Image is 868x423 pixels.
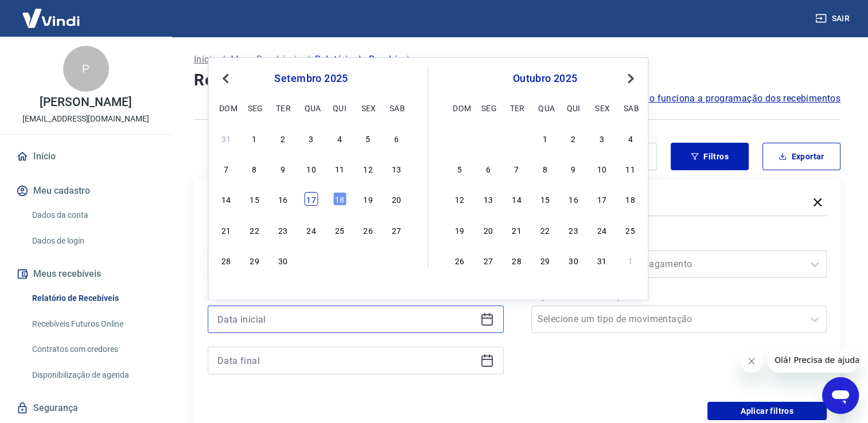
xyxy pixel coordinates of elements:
label: Forma de Pagamento [534,234,825,248]
div: Choose sexta-feira, 19 de setembro de 2025 [361,192,375,206]
div: Choose quarta-feira, 1 de outubro de 2025 [304,253,318,267]
div: Choose domingo, 7 de setembro de 2025 [219,162,233,175]
div: month 2025-09 [217,130,404,268]
div: ter [509,101,523,115]
div: setembro 2025 [217,72,404,85]
div: Choose domingo, 26 de outubro de 2025 [453,253,466,267]
button: Exportar [762,143,840,170]
div: qua [304,101,318,115]
div: Choose segunda-feira, 22 de setembro de 2025 [248,223,262,237]
a: Segurança [14,395,158,421]
div: Choose quarta-feira, 10 de setembro de 2025 [304,162,318,175]
div: Choose sexta-feira, 5 de setembro de 2025 [361,131,375,145]
div: Choose quinta-feira, 9 de outubro de 2025 [567,162,581,175]
div: Choose sexta-feira, 24 de outubro de 2025 [595,223,609,237]
input: Data final [217,352,476,369]
a: Disponibilização de agenda [28,363,158,387]
div: Choose quarta-feira, 3 de setembro de 2025 [304,131,318,145]
div: Choose domingo, 19 de outubro de 2025 [453,223,466,237]
div: Choose sexta-feira, 3 de outubro de 2025 [361,253,375,267]
div: Choose segunda-feira, 13 de outubro de 2025 [481,192,495,206]
div: Choose sexta-feira, 10 de outubro de 2025 [595,162,609,175]
div: seg [481,101,495,115]
p: [EMAIL_ADDRESS][DOMAIN_NAME] [22,113,149,125]
p: Relatório de Recebíveis [315,53,414,66]
button: Filtros [671,143,749,170]
div: Choose terça-feira, 9 de setembro de 2025 [276,162,290,175]
div: Choose sexta-feira, 17 de outubro de 2025 [595,192,609,206]
div: dom [453,101,466,115]
div: qui [333,101,347,115]
a: Saiba como funciona a programação dos recebimentos [604,92,840,105]
a: Meus Recebíveis [231,53,302,66]
div: Choose quarta-feira, 29 de outubro de 2025 [538,253,552,267]
div: Choose sábado, 11 de outubro de 2025 [624,162,637,175]
div: Choose terça-feira, 23 de setembro de 2025 [276,223,290,237]
div: Choose segunda-feira, 29 de setembro de 2025 [248,253,262,267]
div: Choose quarta-feira, 1 de outubro de 2025 [538,131,552,145]
div: Choose quinta-feira, 11 de setembro de 2025 [333,162,347,175]
div: Choose segunda-feira, 8 de setembro de 2025 [248,162,262,175]
iframe: Botão para abrir a janela de mensagens [822,377,859,414]
div: Choose terça-feira, 30 de setembro de 2025 [276,253,290,267]
div: Choose quarta-feira, 17 de setembro de 2025 [304,192,318,206]
div: Choose quinta-feira, 2 de outubro de 2025 [333,253,347,267]
div: Choose quinta-feira, 18 de setembro de 2025 [333,192,347,206]
div: Choose segunda-feira, 27 de outubro de 2025 [481,253,495,267]
div: qua [538,101,552,115]
div: sab [624,101,637,115]
div: Choose sexta-feira, 31 de outubro de 2025 [595,253,609,267]
div: Choose terça-feira, 7 de outubro de 2025 [509,162,523,175]
div: ter [276,101,290,115]
div: Choose domingo, 14 de setembro de 2025 [219,192,233,206]
div: qui [567,101,581,115]
a: Contratos com credores [28,338,158,361]
div: Choose segunda-feira, 29 de setembro de 2025 [481,131,495,145]
div: Choose quinta-feira, 16 de outubro de 2025 [567,192,581,206]
button: Next Month [624,72,637,85]
div: Choose terça-feira, 21 de outubro de 2025 [509,223,523,237]
a: Início [14,144,158,169]
div: Choose quarta-feira, 24 de setembro de 2025 [304,223,318,237]
div: Choose sábado, 20 de setembro de 2025 [390,192,403,206]
div: Choose segunda-feira, 1 de setembro de 2025 [248,131,262,145]
input: Data inicial [217,311,476,328]
div: Choose sábado, 6 de setembro de 2025 [390,131,403,145]
div: P [63,46,109,92]
div: Choose domingo, 21 de setembro de 2025 [219,223,233,237]
div: Choose domingo, 31 de agosto de 2025 [219,131,233,145]
button: Sair [813,8,854,29]
div: Choose domingo, 28 de setembro de 2025 [453,131,466,145]
div: Choose quinta-feira, 2 de outubro de 2025 [567,131,581,145]
button: Meu cadastro [14,178,158,203]
div: month 2025-10 [451,130,639,268]
div: Choose sábado, 27 de setembro de 2025 [390,223,403,237]
button: Previous Month [219,72,232,85]
div: Choose sábado, 4 de outubro de 2025 [390,253,403,267]
div: Choose quarta-feira, 22 de outubro de 2025 [538,223,552,237]
div: Choose terça-feira, 2 de setembro de 2025 [276,131,290,145]
button: Meus recebíveis [14,261,158,287]
div: Choose sábado, 25 de outubro de 2025 [624,223,637,237]
div: Choose sexta-feira, 3 de outubro de 2025 [595,131,609,145]
div: Choose quinta-feira, 23 de outubro de 2025 [567,223,581,237]
div: Choose segunda-feira, 15 de setembro de 2025 [248,192,262,206]
div: Choose terça-feira, 16 de setembro de 2025 [276,192,290,206]
div: Choose quinta-feira, 25 de setembro de 2025 [333,223,347,237]
div: Choose quarta-feira, 15 de outubro de 2025 [538,192,552,206]
a: Início [194,53,217,66]
a: Dados da conta [28,203,158,227]
p: / [306,53,310,66]
span: Olá! Precisa de ajuda? [7,8,96,17]
iframe: Fechar mensagem [740,350,763,373]
div: Choose segunda-feira, 20 de outubro de 2025 [481,223,495,237]
a: Relatório de Recebíveis [28,287,158,310]
p: [PERSON_NAME] [40,96,131,108]
div: seg [248,101,262,115]
div: Choose sexta-feira, 12 de setembro de 2025 [361,162,375,175]
h4: Relatório de Recebíveis [194,69,840,92]
div: sab [390,101,403,115]
div: outubro 2025 [451,72,639,85]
